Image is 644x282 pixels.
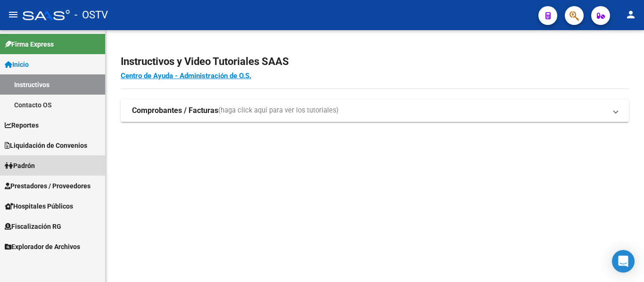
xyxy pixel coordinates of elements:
[5,39,54,49] span: Firma Express
[8,9,19,20] mat-icon: menu
[121,99,629,122] mat-expansion-panel-header: Comprobantes / Facturas(haga click aquí para ver los tutoriales)
[625,9,636,20] mat-icon: person
[612,250,635,273] div: Open Intercom Messenger
[5,59,29,70] span: Inicio
[74,5,108,25] span: - OSTV
[5,181,91,191] span: Prestadores / Proveedores
[5,140,87,151] span: Liquidación de Convenios
[5,161,35,171] span: Padrón
[121,53,629,71] h2: Instructivos y Video Tutoriales SAAS
[218,105,339,116] span: (haga click aquí para ver los tutoriales)
[121,72,251,80] a: Centro de Ayuda - Administración de O.S.
[132,105,218,116] strong: Comprobantes / Facturas
[5,120,39,130] span: Reportes
[5,201,73,211] span: Hospitales Públicos
[5,242,80,252] span: Explorador de Archivos
[5,221,61,232] span: Fiscalización RG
